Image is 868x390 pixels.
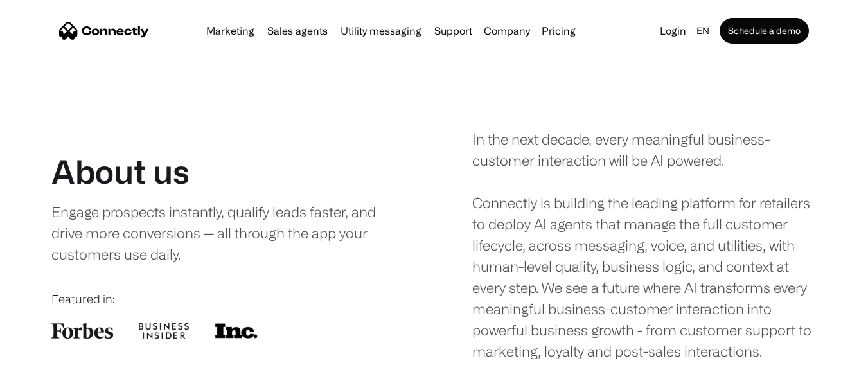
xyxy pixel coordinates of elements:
div: Featured in: [51,290,396,308]
h1: About us [51,152,190,191]
a: Utility messaging [335,26,427,36]
ul: Language list [26,368,77,386]
a: Marketing [201,26,260,36]
div: Company [480,22,534,40]
div: Company [484,22,530,40]
aside: Language selected: English [13,366,77,386]
a: Schedule a demo [720,18,809,44]
div: en [691,22,717,40]
div: In the next decade, every meaningful business-customer interaction will be AI powered. Connectly ... [472,129,817,362]
a: home [59,21,149,40]
a: Pricing [536,26,581,36]
a: Support [429,26,477,36]
div: Engage prospects instantly, qualify leads faster, and drive more conversions — all through the ap... [51,201,378,265]
a: Sales agents [262,26,333,36]
a: Login [655,22,691,40]
div: en [696,22,709,40]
